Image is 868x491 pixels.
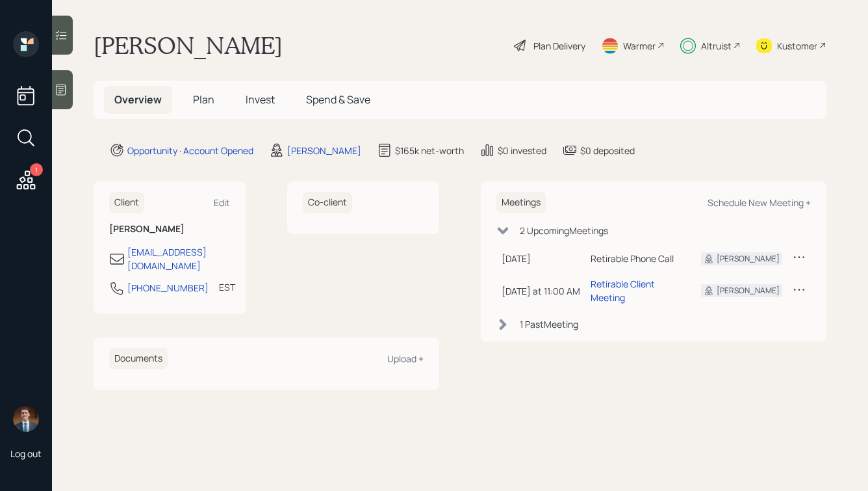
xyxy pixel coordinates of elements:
div: Retirable Client Meeting [591,277,680,304]
div: [PHONE_NUMBER] [127,281,209,295]
h6: Client [109,192,144,213]
div: [EMAIL_ADDRESS][DOMAIN_NAME] [127,245,230,272]
div: Log out [10,447,42,460]
div: 1 [30,163,43,176]
div: [DATE] at 11:00 AM [502,284,580,298]
h6: Co-client [303,192,352,213]
div: Plan Delivery [533,39,585,53]
div: Retirable Phone Call [591,252,680,265]
h6: [PERSON_NAME] [109,224,230,235]
div: Schedule New Meeting + [708,196,811,209]
div: $0 invested [498,144,546,157]
span: Overview [114,92,162,107]
h6: Meetings [496,192,546,213]
div: Warmer [623,39,656,53]
span: Invest [246,92,275,107]
div: $165k net-worth [395,144,464,157]
div: EST [219,280,235,294]
div: [DATE] [502,252,580,265]
div: Kustomer [777,39,817,53]
h6: Documents [109,348,168,369]
span: Spend & Save [306,92,370,107]
div: [PERSON_NAME] [717,253,780,265]
div: [PERSON_NAME] [717,285,780,297]
div: Upload + [387,352,424,365]
div: Altruist [701,39,732,53]
div: Edit [214,196,230,209]
div: [PERSON_NAME] [287,144,361,157]
img: hunter_neumayer.jpg [13,406,39,432]
div: $0 deposited [580,144,635,157]
div: Opportunity · Account Opened [127,144,253,157]
h1: [PERSON_NAME] [94,31,283,60]
div: 1 Past Meeting [520,317,578,331]
span: Plan [193,92,214,107]
div: 2 Upcoming Meeting s [520,224,608,237]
